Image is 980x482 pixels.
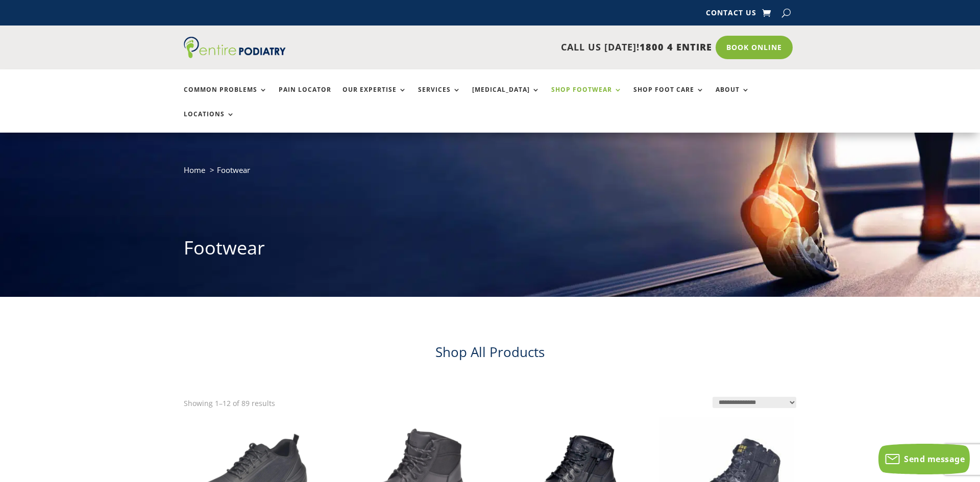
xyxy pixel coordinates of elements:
img: logo (1) [184,37,286,58]
a: Services [418,86,461,108]
nav: breadcrumb [184,163,796,184]
a: [MEDICAL_DATA] [472,86,540,108]
a: Shop Footwear [551,86,622,108]
a: Common Problems [184,86,267,108]
a: Book Online [716,36,793,59]
a: About [716,86,750,108]
p: Showing 1–12 of 89 results [184,397,275,410]
a: Pain Locator [279,86,331,108]
span: Footwear [217,165,250,175]
h1: Footwear [184,235,796,266]
a: Shop Foot Care [633,86,704,108]
span: Send message [904,453,965,465]
a: Locations [184,111,235,133]
button: Send message [878,444,970,474]
p: CALL US [DATE]! [325,41,712,54]
span: 1800 4 ENTIRE [640,41,712,53]
h2: Shop All Products [184,343,796,366]
select: Shop order [713,397,796,408]
a: Entire Podiatry [184,50,286,60]
a: Home [184,165,205,175]
a: Contact Us [706,9,756,20]
a: Our Expertise [342,86,407,108]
